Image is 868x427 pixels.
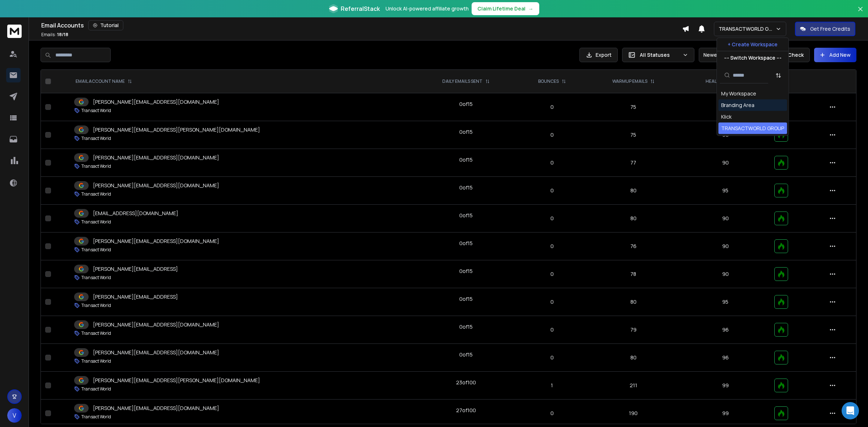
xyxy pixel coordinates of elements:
[81,330,111,336] p: Transact World
[442,78,482,84] p: DAILY EMAILS SENT
[93,265,178,273] p: [PERSON_NAME][EMAIL_ADDRESS]
[681,205,770,232] td: 90
[81,275,111,281] p: Transact World
[728,41,778,48] p: + Create Workspace
[586,232,680,260] td: 76
[57,31,68,38] span: 18 / 18
[341,4,380,13] span: ReferralStack
[522,326,582,333] p: 0
[522,159,582,166] p: 0
[81,414,111,420] p: Transact World
[93,349,219,356] p: [PERSON_NAME][EMAIL_ADDRESS][DOMAIN_NAME]
[81,219,111,225] p: Transact World
[93,154,219,161] p: [PERSON_NAME][EMAIL_ADDRESS][DOMAIN_NAME]
[7,408,22,423] button: V
[93,293,178,300] p: [PERSON_NAME][EMAIL_ADDRESS]
[771,68,786,82] button: Sort by Sort A-Z
[522,187,582,194] p: 0
[586,316,680,344] td: 79
[93,321,219,328] p: [PERSON_NAME][EMAIL_ADDRESS][DOMAIN_NAME]
[81,247,111,253] p: Transact World
[717,38,788,51] button: + Create Workspace
[586,93,680,121] td: 75
[721,125,784,132] div: TRANSACTWORLD GROUP
[76,78,132,84] div: EMAIL ACCOUNT NAME
[706,78,738,84] p: HEALTH SCORE
[93,210,178,217] p: [EMAIL_ADDRESS][DOMAIN_NAME]
[472,2,539,15] button: Claim Lifetime Deal→
[93,182,219,189] p: [PERSON_NAME][EMAIL_ADDRESS][DOMAIN_NAME]
[579,48,618,62] button: Export
[88,20,123,30] button: Tutorial
[586,372,680,400] td: 211
[459,184,473,191] div: 0 of 15
[795,22,855,36] button: Get Free Credits
[719,25,775,33] p: TRANSACTWORLD GROUP
[586,260,680,288] td: 78
[459,212,473,219] div: 0 of 15
[81,163,111,169] p: Transact World
[586,344,680,372] td: 80
[538,78,559,84] p: BOUNCES
[93,98,219,106] p: [PERSON_NAME][EMAIL_ADDRESS][DOMAIN_NAME]
[681,260,770,288] td: 90
[81,108,111,114] p: Transact World
[41,20,682,30] div: Email Accounts
[681,121,770,149] td: 90
[681,149,770,177] td: 90
[522,131,582,138] p: 0
[810,25,850,33] p: Get Free Credits
[721,113,732,120] div: Klick
[681,344,770,372] td: 96
[459,268,473,275] div: 0 of 15
[586,149,680,177] td: 77
[699,48,746,62] button: Newest
[612,78,647,84] p: WARMUP EMAILS
[721,102,754,109] div: Branding Area
[681,232,770,260] td: 90
[81,386,111,392] p: Transact World
[721,90,756,97] div: My Workspace
[459,101,473,108] div: 0 of 15
[93,126,260,133] p: [PERSON_NAME][EMAIL_ADDRESS][PERSON_NAME][DOMAIN_NAME]
[81,303,111,308] p: Transact World
[459,240,473,247] div: 0 of 15
[41,32,68,38] p: Emails :
[681,372,770,400] td: 99
[81,191,111,197] p: Transact World
[81,358,111,364] p: Transact World
[681,93,770,121] td: 95
[681,288,770,316] td: 95
[522,354,582,361] p: 0
[856,4,865,22] button: Close banner
[586,121,680,149] td: 75
[459,295,473,303] div: 0 of 15
[681,316,770,344] td: 96
[386,5,469,12] p: Unlock AI-powered affiliate growth
[586,177,680,205] td: 80
[522,298,582,306] p: 0
[459,323,473,330] div: 0 of 15
[456,407,476,414] div: 27 of 100
[522,215,582,222] p: 0
[522,103,582,111] p: 0
[814,48,856,62] button: Add New
[522,270,582,278] p: 0
[459,351,473,358] div: 0 of 15
[586,205,680,232] td: 80
[522,382,582,389] p: 1
[93,377,260,384] p: [PERSON_NAME][EMAIL_ADDRESS][PERSON_NAME][DOMAIN_NAME]
[81,136,111,141] p: Transact World
[528,5,533,12] span: →
[724,54,782,61] p: --- Switch Workspace ---
[456,379,476,386] div: 23 of 100
[522,410,582,417] p: 0
[93,405,219,412] p: [PERSON_NAME][EMAIL_ADDRESS][DOMAIN_NAME]
[522,243,582,250] p: 0
[459,156,473,163] div: 0 of 15
[842,402,859,419] div: Open Intercom Messenger
[586,288,680,316] td: 80
[681,177,770,205] td: 95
